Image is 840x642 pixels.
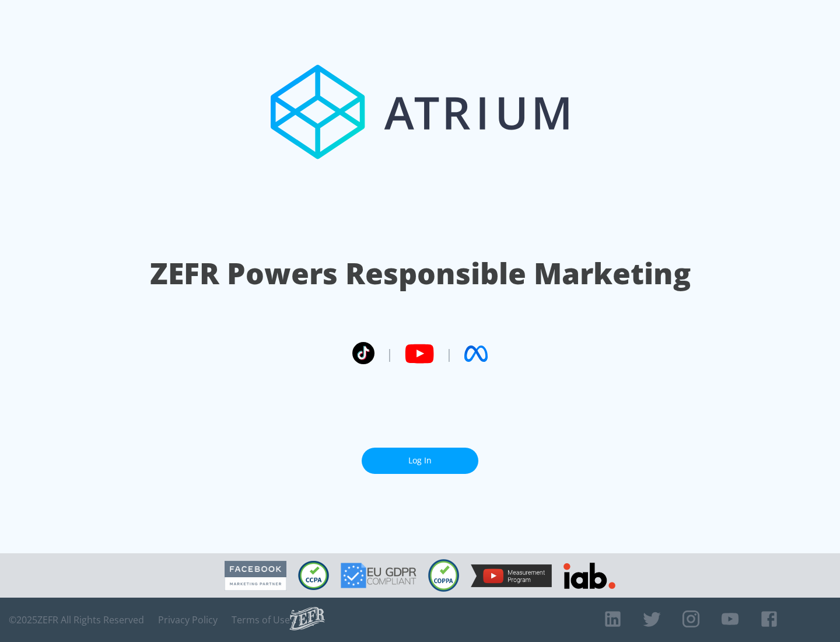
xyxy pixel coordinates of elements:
a: Terms of Use [232,614,290,626]
a: Privacy Policy [158,614,218,626]
a: Log In [362,448,478,474]
span: | [386,345,393,362]
img: Facebook Marketing Partner [225,561,286,591]
h1: ZEFR Powers Responsible Marketing [150,253,691,294]
span: | [446,345,453,362]
img: CCPA Compliant [298,561,329,590]
img: GDPR Compliant [341,563,416,588]
img: IAB [563,563,615,589]
img: COPPA Compliant [428,559,459,592]
span: © 2025 ZEFR All Rights Reserved [9,614,144,626]
img: YouTube Measurement Program [471,564,552,587]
